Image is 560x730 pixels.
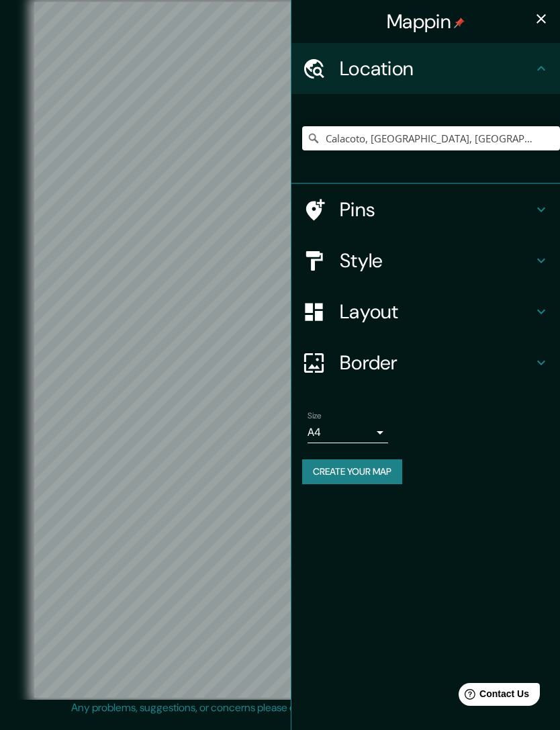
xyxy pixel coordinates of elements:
h4: Location [340,56,533,81]
h4: Border [340,351,533,375]
div: Style [291,235,560,286]
div: Location [291,43,560,94]
p: Any problems, suggestions, or concerns please email . [71,700,484,716]
canvas: Map [34,2,526,698]
img: pin-icon.png [454,17,465,28]
input: Pick your city or area [302,126,560,150]
button: Create your map [302,459,402,484]
div: Border [291,337,560,388]
iframe: Help widget launcher [440,678,545,715]
div: A4 [308,422,388,443]
label: Size [308,410,322,422]
h4: Mappin [387,9,465,34]
h4: Pins [340,197,533,222]
h4: Style [340,248,533,273]
h4: Layout [340,300,533,324]
div: Pins [291,184,560,235]
div: Layout [291,286,560,337]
